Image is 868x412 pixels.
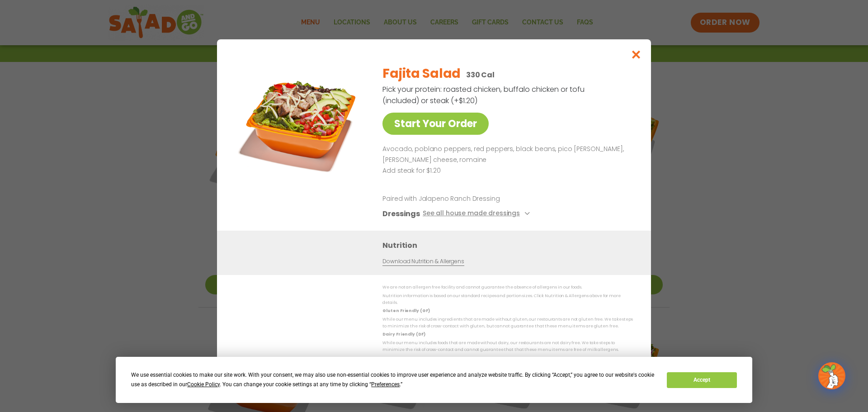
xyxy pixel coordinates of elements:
button: Close modal [622,39,651,70]
h3: Nutrition [382,240,637,251]
button: See all house made dressings [423,208,533,219]
p: While our menu includes ingredients that are made without gluten, our restaurants are not gluten ... [382,316,633,330]
p: Nutrition information is based on our standard recipes and portion sizes. Click Nutrition & Aller... [382,293,633,307]
p: While our menu includes foods that are made without dairy, our restaurants are not dairy free. We... [382,339,633,353]
p: 330 Cal [466,69,495,81]
div: Cookie Consent Prompt [116,357,752,403]
p: Add steak for $1.20 [382,166,629,176]
a: Download Nutrition & Allergens [382,257,464,266]
span: Preferences [371,381,400,388]
img: Featured product photo for Fajita Salad [237,57,364,184]
h2: Fajita Salad [382,64,461,83]
p: Pick your protein: roasted chicken, buffalo chicken or tofu (included) or steak (+$1.20) [382,84,586,106]
img: wpChatIcon [819,363,844,388]
strong: Dairy Friendly (DF) [382,331,425,337]
button: Accept [667,372,736,388]
strong: Gluten Friendly (GF) [382,308,429,313]
p: We are not an allergen free facility and cannot guarantee the absence of allergens in our foods. [382,284,633,291]
p: Paired with Jalapeno Ranch Dressing [382,194,550,204]
p: Avocado, poblano peppers, red peppers, black beans, pico [PERSON_NAME], [PERSON_NAME] cheese, rom... [382,144,629,166]
a: Start Your Order [382,113,489,135]
div: We use essential cookies to make our site work. With your consent, we may also use non-essential ... [131,370,656,389]
h3: Dressings [382,208,420,219]
span: Cookie Policy [187,381,220,388]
